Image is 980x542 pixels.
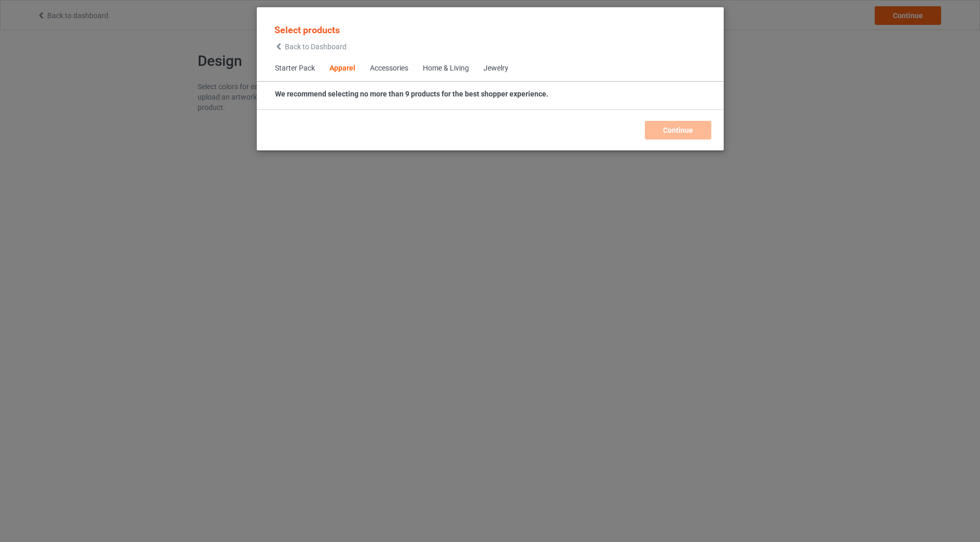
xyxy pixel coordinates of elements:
span: Select products [274,24,340,35]
strong: We recommend selecting no more than 9 products for the best shopper experience. [275,90,548,98]
div: Jewelry [484,63,508,74]
div: Apparel [329,63,355,74]
div: Home & Living [423,63,469,74]
span: Starter Pack [268,56,322,81]
div: Accessories [370,63,408,74]
span: Back to Dashboard [285,43,347,51]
